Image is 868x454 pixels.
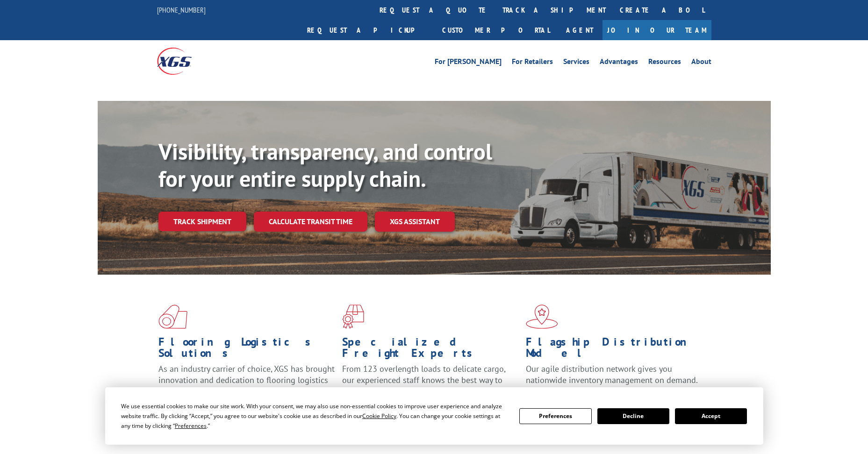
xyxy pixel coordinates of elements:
h1: Flooring Logistics Solutions [158,336,335,363]
div: We use essential cookies to make our site work. With your consent, we may also use non-essential ... [121,401,508,431]
a: About [691,58,711,68]
span: Our agile distribution network gives you nationwide inventory management on demand. [526,363,698,385]
a: For [PERSON_NAME] [435,58,502,68]
a: Services [563,58,589,68]
a: Agent [557,20,603,40]
a: Request a pickup [300,20,435,40]
h1: Specialized Freight Experts [342,336,519,363]
span: Preferences [175,422,207,430]
a: Track shipment [158,212,246,231]
span: Cookie Policy [362,412,396,420]
a: Join Our Team [603,20,711,40]
button: Decline [597,408,669,424]
button: Preferences [519,408,591,424]
img: xgs-icon-focused-on-flooring-red [342,305,364,329]
h1: Flagship Distribution Model [526,336,703,363]
a: XGS ASSISTANT [375,212,455,232]
a: Calculate transit time [254,212,367,232]
div: Cookie Consent Prompt [105,387,763,445]
a: Advantages [600,58,638,68]
b: Visibility, transparency, and control for your entire supply chain. [158,137,492,193]
a: [PHONE_NUMBER] [157,5,206,14]
img: xgs-icon-total-supply-chain-intelligence-red [158,305,187,329]
p: From 123 overlength loads to delicate cargo, our experienced staff knows the best way to move you... [342,363,519,405]
a: For Retailers [512,58,553,68]
a: Customer Portal [435,20,557,40]
img: xgs-icon-flagship-distribution-model-red [526,305,558,329]
a: Resources [648,58,681,68]
button: Accept [675,408,747,424]
span: As an industry carrier of choice, XGS has brought innovation and dedication to flooring logistics... [158,363,335,397]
